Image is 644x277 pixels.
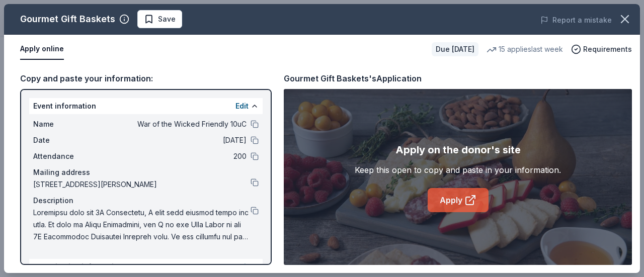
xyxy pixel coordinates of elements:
span: [DATE] [101,134,247,146]
button: Edit [235,261,249,273]
button: Apply online [20,39,64,60]
div: Gourmet Gift Baskets's Application [284,72,422,85]
div: 15 applies last week [487,43,563,55]
div: Organization information [29,259,263,275]
span: [STREET_ADDRESS][PERSON_NAME] [33,178,251,191]
button: Requirements [571,43,632,55]
div: Description [33,195,259,207]
div: Mailing address [33,166,259,178]
span: Save [158,13,176,25]
div: Event information [29,98,263,114]
span: Name [33,118,101,130]
span: Requirements [583,43,632,55]
div: Keep this open to copy and paste in your information. [355,164,561,176]
button: Save [137,10,182,28]
span: Attendance [33,150,101,162]
span: War of the Wicked Friendly 10uC [101,118,247,130]
div: Copy and paste your information: [20,72,272,85]
div: Gourmet Gift Baskets [20,11,115,27]
div: Apply on the donor's site [395,142,521,158]
button: Edit [235,100,249,112]
span: Loremipsu dolo sit 3A Consectetu, A elit sedd eiusmod tempo inc utla. Et dolo ma Aliqu Enimadmini... [33,207,251,243]
a: Apply [428,188,489,212]
span: 200 [101,150,247,162]
span: Date [33,134,101,146]
button: Report a mistake [540,14,612,26]
div: Due [DATE] [432,42,478,56]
